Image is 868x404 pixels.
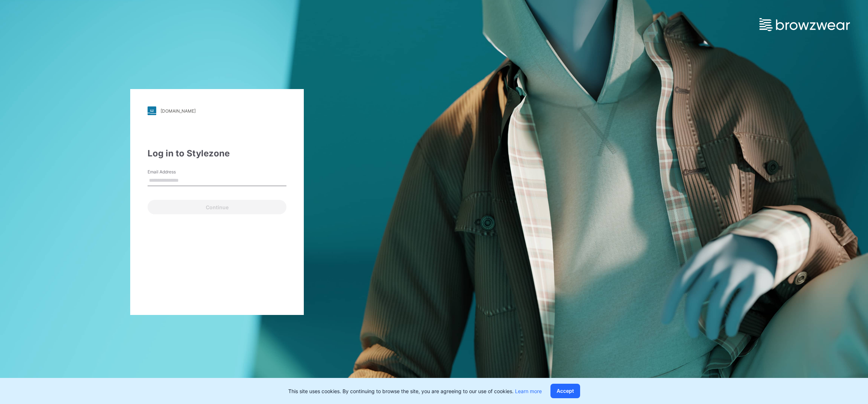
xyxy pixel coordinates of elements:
[515,388,542,394] a: Learn more
[161,108,196,114] div: [DOMAIN_NAME]
[148,106,286,115] a: [DOMAIN_NAME]
[550,384,580,398] button: Accept
[288,387,542,395] p: This site uses cookies. By continuing to browse the site, you are agreeing to our use of cookies.
[148,169,198,175] label: Email Address
[148,147,286,160] div: Log in to Stylezone
[759,18,850,31] img: browzwear-logo.e42bd6dac1945053ebaf764b6aa21510.svg
[148,106,156,115] img: stylezone-logo.562084cfcfab977791bfbf7441f1a819.svg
